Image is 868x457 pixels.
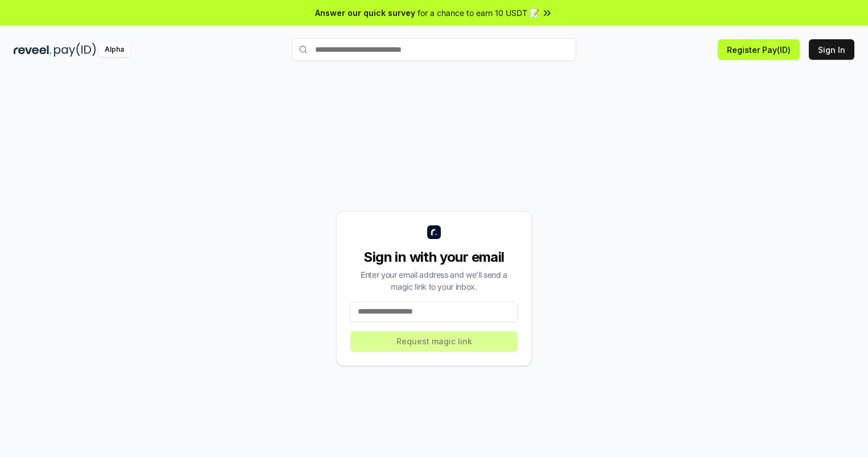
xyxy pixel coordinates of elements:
span: Answer our quick survey [315,7,415,19]
img: logo_small [427,225,441,239]
div: Enter your email address and we’ll send a magic link to your inbox. [350,269,518,293]
div: Sign in with your email [350,248,518,266]
img: pay_id [54,43,96,57]
div: Alpha [98,43,130,57]
button: Register Pay(ID) [718,39,800,60]
button: Sign In [809,39,854,60]
img: reveel_dark [14,43,52,57]
span: for a chance to earn 10 USDT 📝 [418,7,539,19]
